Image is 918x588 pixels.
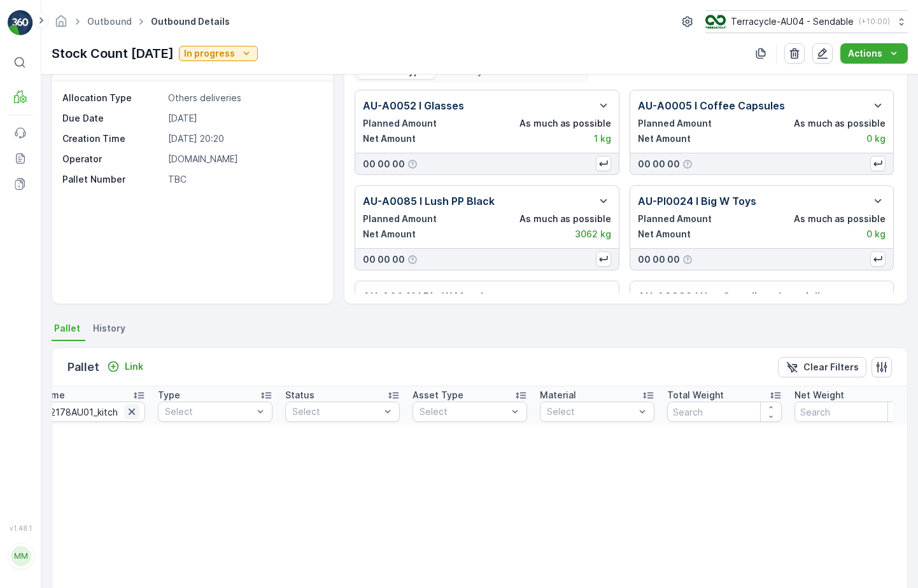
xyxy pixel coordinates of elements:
p: Select [420,405,507,418]
button: Clear Filters [778,357,866,377]
p: Select [547,405,635,418]
p: 00 00 00 [638,253,680,266]
p: Net Amount [638,132,691,145]
p: AU-PI0024 I Big W Toys [638,193,756,209]
div: MM [11,546,31,566]
p: Planned Amount [363,117,437,130]
p: In progress [184,47,235,60]
div: Help Tooltip Icon [407,255,418,265]
p: 00 00 00 [638,158,680,171]
p: Planned Amount [363,213,437,225]
p: AU-A0041 I Big W Metal [363,289,483,304]
p: 00 00 00 [363,158,405,171]
p: Planned Amount [638,117,712,130]
button: Link [102,359,148,374]
div: Help Tooltip Icon [407,159,418,169]
input: Search [794,402,909,422]
p: Status [285,389,314,402]
p: As much as possible [519,213,611,225]
span: Pallet [54,322,80,335]
p: Allocation Type [62,92,163,104]
p: AU-A0005 I Coffee Capsules [638,98,785,113]
p: Clear Filters [803,361,859,374]
div: Help Tooltip Icon [682,255,693,265]
p: [DATE] 20:20 [168,132,320,145]
p: 1 kg [594,132,611,145]
p: Select [292,405,380,418]
p: Name [39,389,65,402]
p: As much as possible [519,117,611,130]
p: Pallet Number [62,173,163,186]
p: Net Amount [638,228,691,241]
p: 0 kg [866,228,886,241]
input: Search [39,402,145,422]
span: v 1.48.1 [8,524,33,532]
p: Stock Count [DATE] [52,44,174,63]
img: terracycle_logo.png [705,15,726,29]
button: In progress [179,46,258,61]
p: [DOMAIN_NAME] [168,153,320,165]
p: Net Amount [363,228,416,241]
p: 00 00 00 [363,253,405,266]
p: [DATE] [168,112,320,125]
p: Due Date [62,112,163,125]
p: AU-A0085 I Lush PP Black [363,193,495,209]
p: AU-A9998 I Non Compliant (special) [638,289,822,304]
p: Type [158,389,180,402]
p: TBC [168,173,320,186]
p: 0 kg [866,132,886,145]
p: Actions [848,47,882,60]
p: ( +10:00 ) [859,17,890,27]
span: History [93,322,125,335]
p: Operator [62,153,163,165]
p: Total Weight [667,389,724,402]
p: Creation Time [62,132,163,145]
div: Help Tooltip Icon [682,159,693,169]
img: logo [8,10,33,36]
p: As much as possible [794,117,886,130]
a: Outbound [87,16,132,27]
p: Select [165,405,253,418]
p: Terracycle-AU04 - Sendable [731,15,854,28]
span: Outbound Details [148,15,232,28]
p: Others deliveries [168,92,320,104]
p: As much as possible [794,213,886,225]
input: Search [667,402,782,422]
button: Terracycle-AU04 - Sendable(+10:00) [705,10,908,33]
p: Pallet [67,358,99,376]
p: 3062 kg [575,228,611,241]
p: AU-A0052 I Glasses [363,98,464,113]
button: Actions [840,43,908,64]
p: Material [540,389,576,402]
p: Planned Amount [638,213,712,225]
button: MM [8,535,33,578]
p: Asset Type [413,389,463,402]
a: Homepage [54,19,68,30]
p: Net Weight [794,389,844,402]
p: Net Amount [363,132,416,145]
p: Link [125,360,143,373]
